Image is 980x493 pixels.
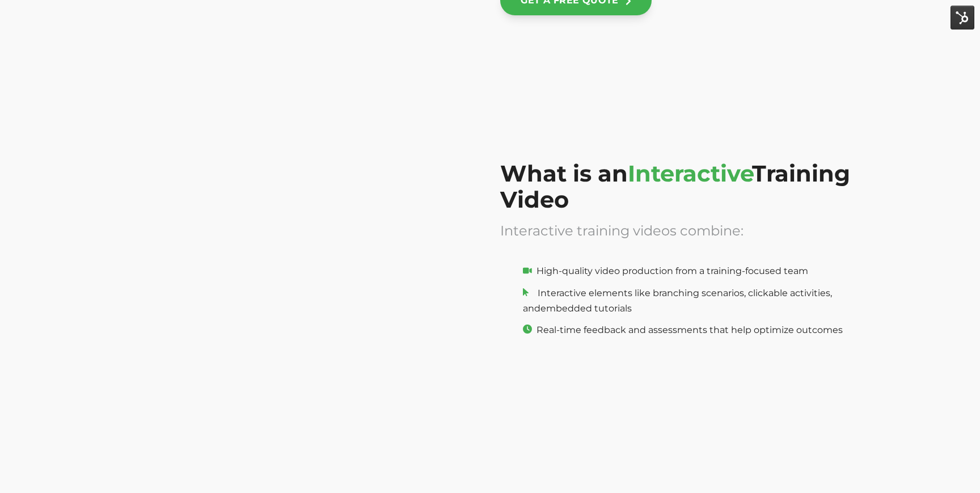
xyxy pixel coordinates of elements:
[951,6,974,30] img: HubSpot Tools Menu Toggle
[628,159,752,187] span: Interactive
[540,303,632,314] span: embedded tutorials
[500,222,744,239] span: Interactive training videos combine:
[537,266,808,276] span: High-quality video production from a training-focused team
[500,159,850,213] span: What is an Training Video
[523,288,832,314] span: Interactive elements like branching scenarios, clickable activities, and
[537,325,843,335] span: Real-time feedback and assessments that help optimize outcomes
